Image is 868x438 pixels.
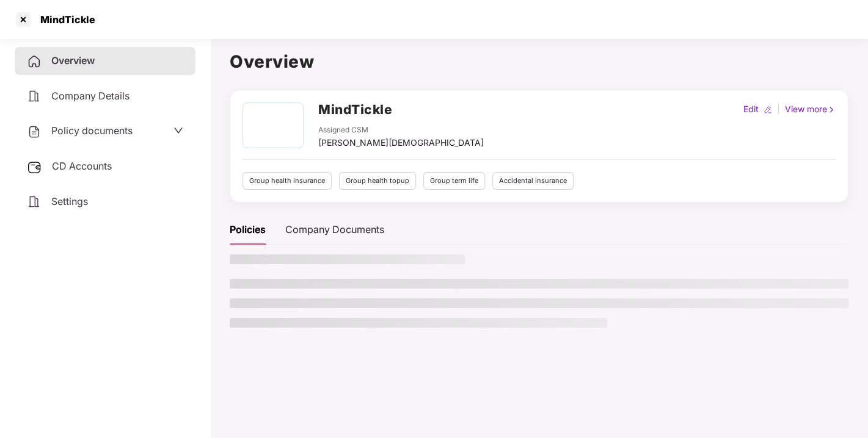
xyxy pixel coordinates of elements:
span: Settings [51,195,88,207]
div: Group term life [423,172,485,190]
span: Overview [51,54,95,66]
div: | [775,102,782,116]
img: svg+xml;base64,PHN2ZyB3aWR0aD0iMjUiIGhlaWdodD0iMjQiIHZpZXdCb3g9IjAgMCAyNSAyNCIgZmlsbD0ibm9uZSIgeG... [27,160,42,174]
img: svg+xml;base64,PHN2ZyB4bWxucz0iaHR0cDovL3d3dy53My5vcmcvMjAwMC9zdmciIHdpZHRoPSIyNCIgaGVpZ2h0PSIyNC... [27,124,42,139]
h1: Overview [230,48,848,75]
span: CD Accounts [52,160,112,172]
div: Accidental insurance [492,172,574,190]
div: Group health insurance [243,172,332,190]
div: View more [782,102,838,116]
span: Company Details [51,90,129,102]
div: [PERSON_NAME][DEMOGRAPHIC_DATA] [318,136,484,149]
span: down [173,126,183,135]
div: Group health topup [339,172,416,190]
img: rightIcon [827,106,836,114]
div: Policies [230,222,266,237]
div: Edit [741,102,761,116]
h2: MindTickle [318,99,392,120]
span: Policy documents [51,124,133,137]
img: svg+xml;base64,PHN2ZyB4bWxucz0iaHR0cDovL3d3dy53My5vcmcvMjAwMC9zdmciIHdpZHRoPSIyNCIgaGVpZ2h0PSIyNC... [27,54,42,69]
img: svg+xml;base64,PHN2ZyB4bWxucz0iaHR0cDovL3d3dy53My5vcmcvMjAwMC9zdmciIHdpZHRoPSIyNCIgaGVpZ2h0PSIyNC... [27,195,42,209]
img: svg+xml;base64,PHN2ZyB4bWxucz0iaHR0cDovL3d3dy53My5vcmcvMjAwMC9zdmciIHdpZHRoPSIyNCIgaGVpZ2h0PSIyNC... [27,89,42,104]
div: Assigned CSM [318,124,484,136]
div: Company Documents [285,222,384,237]
img: editIcon [764,106,772,114]
div: MindTickle [33,13,95,26]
